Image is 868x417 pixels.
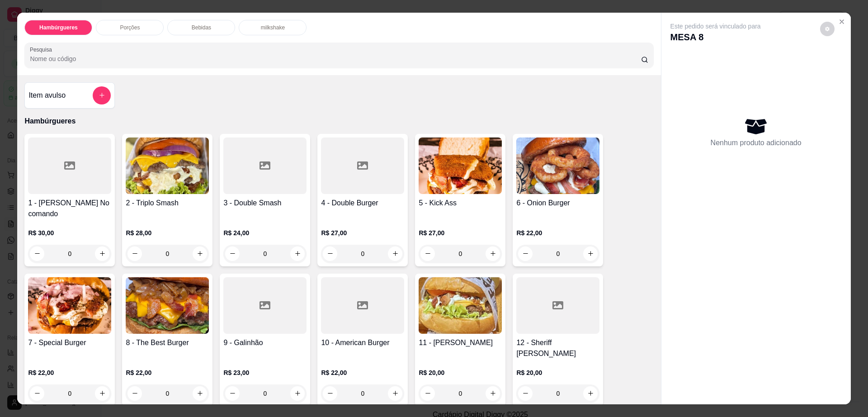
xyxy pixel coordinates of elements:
[28,337,111,348] h4: 7 - Special Burger
[516,368,599,377] p: R$ 20,00
[223,228,307,237] p: R$ 24,00
[28,90,66,101] h4: Item avulso
[126,337,209,348] h4: 8 - The Best Burger
[711,137,802,148] p: Nenhum produto adicionado
[192,24,211,31] p: Bebidas
[419,337,502,348] h4: 11 - [PERSON_NAME]
[39,24,78,31] p: Hambúrgueres
[28,277,111,334] img: product-image
[820,22,835,36] button: decrease-product-quantity
[419,228,502,237] p: R$ 27,00
[126,368,209,377] p: R$ 22,00
[419,368,502,377] p: R$ 20,00
[516,228,599,237] p: R$ 22,00
[120,24,140,31] p: Porções
[321,337,404,348] h4: 10 - American Burger
[30,46,55,53] label: Pesquisa
[93,86,111,104] button: add-separate-item
[321,228,404,237] p: R$ 27,00
[419,137,502,194] img: product-image
[24,116,653,127] p: Hambúrgueres
[28,198,111,219] h4: 1 - [PERSON_NAME] No comando
[126,277,209,334] img: product-image
[321,368,404,377] p: R$ 22,00
[126,137,209,194] img: product-image
[223,368,307,377] p: R$ 23,00
[419,198,502,208] h4: 5 - Kick Ass
[126,228,209,237] p: R$ 28,00
[28,368,111,377] p: R$ 22,00
[223,198,307,208] h4: 3 - Double Smash
[419,277,502,334] img: product-image
[30,54,641,63] input: Pesquisa
[28,228,111,237] p: R$ 30,00
[126,198,209,208] h4: 2 - Triplo Smash
[321,198,404,208] h4: 4 - Double Burger
[670,31,761,43] p: MESA 8
[516,198,599,208] h4: 6 - Onion Burger
[516,337,599,359] h4: 12 - Sheriff [PERSON_NAME]
[223,337,307,348] h4: 9 - Galinhão
[261,24,285,31] p: milkshake
[670,22,761,31] p: Este pedido será vinculado para
[835,14,849,29] button: Close
[516,137,599,194] img: product-image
